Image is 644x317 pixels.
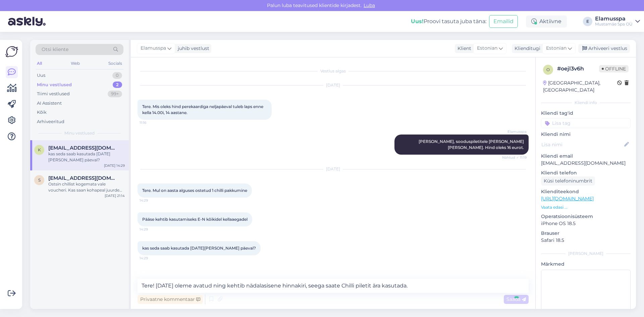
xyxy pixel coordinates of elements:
[595,16,640,27] a: ElamusspaMustamäe Spa OÜ
[541,141,623,148] input: Lisa nimi
[541,110,631,117] p: Kliendi tag'id
[37,82,72,88] div: Minu vestlused
[37,100,62,107] div: AI Assistent
[557,65,599,73] div: # oejl3v6h
[541,261,631,268] p: Märkmed
[138,82,529,88] div: [DATE]
[36,59,43,68] div: All
[362,2,377,8] span: Luba
[138,166,529,172] div: [DATE]
[541,237,631,244] p: Safari 18.5
[105,193,125,198] div: [DATE] 21:14
[48,151,125,163] div: kas seda saab kasutada [DATE][PERSON_NAME] päeval?
[141,45,166,52] span: Elamusspa
[37,91,70,97] div: Tiimi vestlused
[5,45,18,58] img: Askly Logo
[108,91,122,97] div: 99+
[595,16,633,21] div: Elamusspa
[541,169,631,176] p: Kliendi telefon
[541,220,631,227] p: iPhone OS 18.5
[48,145,118,151] span: kati.helleng@gmail.com
[477,45,497,52] span: Estonian
[546,67,550,72] span: o
[64,130,95,136] span: Minu vestlused
[175,45,209,52] div: juhib vestlust
[113,82,122,88] div: 2
[142,217,248,222] span: Pääse kehtib kasutamiseks E-N kõikidel kellaaegadel
[142,188,247,193] span: Tere. Mul on aasta alguses ostetud 1 chilli pakkumine
[541,176,595,186] div: Küsi telefoninumbrit
[541,204,631,210] p: Vaata edasi ...
[48,181,125,193] div: Ostsin chillist kogemata vale voucheri. Kas saan kohapeal juurde maksta, et kasutada 21+ ala?
[543,80,617,94] div: [GEOGRAPHIC_DATA], [GEOGRAPHIC_DATA]
[512,45,540,52] div: Klienditugi
[541,188,631,195] p: Klienditeekond
[455,45,471,52] div: Klient
[69,59,81,68] div: Web
[142,246,256,251] span: kas seda saab kasutada [DATE][PERSON_NAME] päeval?
[38,177,41,182] span: s
[541,160,631,167] p: [EMAIL_ADDRESS][DOMAIN_NAME]
[140,120,165,125] span: 11:16
[104,163,125,168] div: [DATE] 14:29
[140,198,165,203] span: 14:29
[546,45,567,52] span: Estonian
[595,21,633,27] div: Mustamäe Spa OÜ
[107,59,123,68] div: Socials
[37,109,47,116] div: Kõik
[37,72,45,79] div: Uus
[138,68,529,74] div: Vestlus algas
[578,44,630,53] div: Arhiveeri vestlus
[411,17,486,25] div: Proovi tasuta juba täna:
[526,15,567,28] div: Aktiivne
[501,155,527,160] span: Nähtud ✓ 11:19
[541,251,631,257] div: [PERSON_NAME]
[541,213,631,220] p: Operatsioonisüsteem
[411,18,424,24] b: Uus!
[501,129,527,134] span: Elamusspa
[142,104,264,115] span: Tere. Mis oleks hind perekaardiga neljapäeval tuleb laps enne kella 14.00i, 14 aastane.
[541,118,631,128] input: Lisa tag
[583,17,592,26] div: E
[42,46,68,53] span: Otsi kliente
[599,65,629,72] span: Offline
[541,196,594,202] a: [URL][DOMAIN_NAME]
[419,139,525,150] span: [PERSON_NAME], sooduspiletitele [PERSON_NAME] [PERSON_NAME]. Hind oleks 16 eurot.
[541,131,631,138] p: Kliendi nimi
[48,175,118,181] span: sirje@saula.eu
[140,256,165,261] span: 14:29
[541,100,631,106] div: Kliendi info
[112,72,122,79] div: 0
[541,230,631,237] p: Brauser
[38,147,41,152] span: k
[37,118,64,125] div: Arhiveeritud
[541,153,631,160] p: Kliendi email
[489,15,518,28] button: Emailid
[140,227,165,232] span: 14:29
